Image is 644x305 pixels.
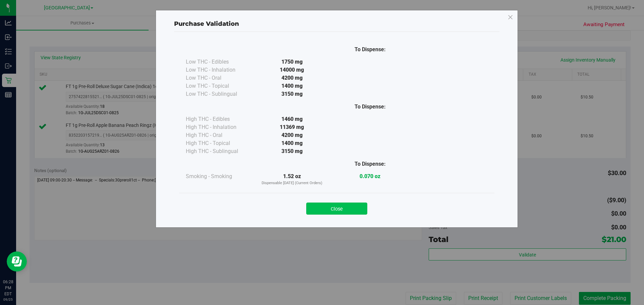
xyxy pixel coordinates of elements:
div: Smoking - Smoking [186,172,253,180]
div: 1.52 oz [253,172,331,186]
div: 3150 mg [253,147,331,155]
p: Dispensable [DATE] (Current Orders) [253,180,331,186]
div: 3150 mg [253,90,331,98]
div: 1750 mg [253,58,331,66]
div: Low THC - Inhalation [186,66,253,74]
div: To Dispense: [331,46,409,54]
iframe: Resource center [7,251,27,272]
div: Low THC - Sublingual [186,90,253,98]
div: Low THC - Topical [186,82,253,90]
button: Close [306,203,367,215]
div: Low THC - Oral [186,74,253,82]
strong: 0.070 oz [360,173,380,179]
span: Purchase Validation [174,20,239,27]
div: To Dispense: [331,103,409,111]
div: High THC - Oral [186,131,253,139]
div: To Dispense: [331,160,409,168]
div: 14000 mg [253,66,331,74]
div: High THC - Sublingual [186,147,253,155]
div: High THC - Inhalation [186,123,253,131]
div: 4200 mg [253,131,331,139]
div: 1400 mg [253,82,331,90]
div: Low THC - Edibles [186,58,253,66]
div: High THC - Topical [186,139,253,147]
div: High THC - Edibles [186,115,253,123]
div: 11369 mg [253,123,331,131]
div: 4200 mg [253,74,331,82]
div: 1400 mg [253,139,331,147]
div: 1460 mg [253,115,331,123]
